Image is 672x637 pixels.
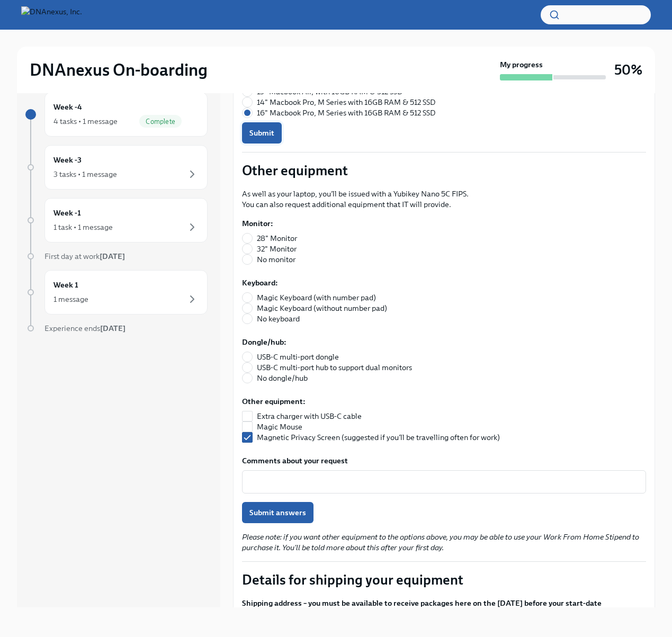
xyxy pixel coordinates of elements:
[25,145,208,190] a: Week -33 tasks • 1 message
[44,324,126,333] span: Experience ends
[139,118,182,125] span: Complete
[53,116,118,127] div: 4 tasks • 1 message
[257,254,295,265] span: No monitor
[242,189,646,210] p: As well as your laptop, you'll be issued with a Yubikey Nano 5C FIPS. You can also request additi...
[25,198,208,243] a: Week -11 task • 1 message
[257,233,297,244] span: 28" Monitor
[257,313,300,324] span: No keyboard
[242,570,646,589] p: Details for shipping your equipment
[242,161,646,180] p: Other equipment
[53,154,82,166] h6: Week -3
[53,169,117,180] div: 3 tasks • 1 message
[100,324,126,333] strong: [DATE]
[242,502,313,523] button: Submit answers
[500,59,543,70] strong: My progress
[100,252,125,261] strong: [DATE]
[257,97,436,107] span: 14" Macbook Pro, M Series with 16GB RAM & 512 SSD
[53,279,78,291] h6: Week 1
[44,252,125,261] span: First day at work
[242,277,396,288] label: Keyboard:
[257,303,387,313] span: Magic Keyboard (without number pad)
[25,92,208,137] a: Week -44 tasks • 1 messageComplete
[242,396,508,407] label: Other equipment:
[257,107,436,118] span: 16" Macbook Pro, M Series with 16GB RAM & 512 SSD
[257,292,376,303] span: Magic Keyboard (with number pad)
[257,373,308,383] span: No dongle/hub
[53,101,82,113] h6: Week -4
[53,222,113,232] div: 1 task • 1 message
[242,122,282,143] button: Submit
[257,432,500,443] span: Magnetic Privacy Screen (suggested if you'll be travelling often for work)
[21,6,82,23] img: DNAnexus, Inc.
[242,337,420,347] label: Dongle/hub:
[257,421,302,432] span: Magic Mouse
[242,455,646,466] label: Comments about your request
[25,251,208,262] a: First day at work[DATE]
[257,362,412,373] span: USB-C multi-port hub to support dual monitors
[25,270,208,315] a: Week 11 message
[53,207,81,219] h6: Week -1
[242,532,639,552] em: Please note: if you want other equipment to the options above, you may be able to use your Work F...
[249,507,306,518] span: Submit answers
[257,352,339,362] span: USB-C multi-port dongle
[249,128,274,138] span: Submit
[614,60,642,79] h3: 50%
[242,218,306,229] label: Monitor:
[257,411,362,421] span: Extra charger with USB-C cable
[257,244,297,254] span: 32" Monitor
[30,59,208,80] h2: DNAnexus On-boarding
[242,598,646,608] label: Shipping address – you must be available to receive packages here on the [DATE] before your start...
[53,294,88,304] div: 1 message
